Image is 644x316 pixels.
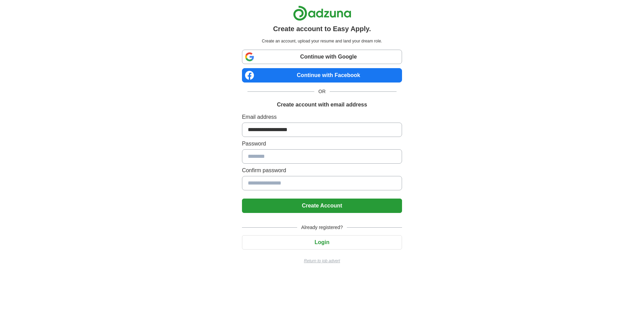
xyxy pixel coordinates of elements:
[242,140,402,148] label: Password
[242,239,402,245] a: Login
[242,199,402,213] button: Create Account
[273,24,371,34] h1: Create account to Easy Apply.
[293,5,351,21] img: Adzuna logo
[243,38,401,44] p: Create an account, upload your resume and land your dream role.
[314,88,330,95] span: OR
[242,258,402,264] a: Return to job advert
[242,68,402,83] a: Continue with Facebook
[277,101,367,109] h1: Create account with email address
[242,166,402,175] label: Confirm password
[242,50,402,64] a: Continue with Google
[242,113,402,121] label: Email address
[242,235,402,250] button: Login
[297,224,347,231] span: Already registered?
